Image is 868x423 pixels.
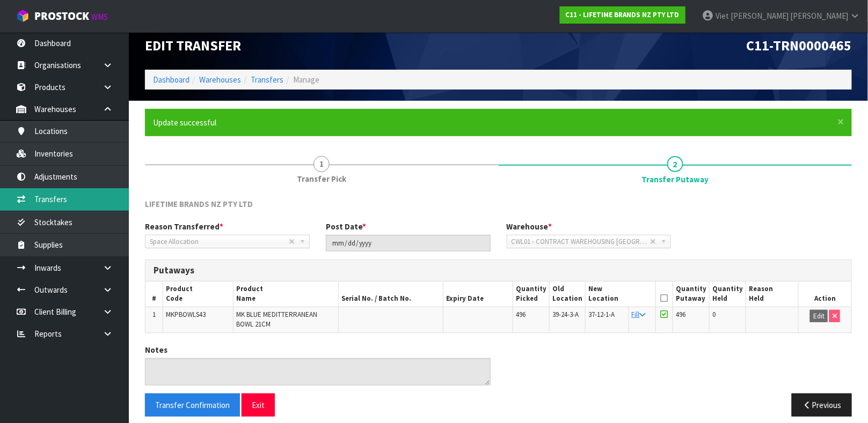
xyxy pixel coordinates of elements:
[236,310,317,329] span: MK BLUE MEDITTERRANEAN BOWL 21CM
[673,281,710,307] th: Quantity Putaway
[586,281,655,307] th: New Location
[251,75,283,85] a: Transfers
[550,281,586,307] th: Old Location
[163,281,234,307] th: Product Code
[632,310,646,319] a: Fill
[154,265,843,276] h3: Putaways
[560,6,685,24] a: C11 - LIFETIME BRANDS NZ PTY LTD
[150,235,289,248] span: Space Allocation
[641,174,709,185] span: Transfer Putaway
[710,281,746,307] th: Quantity Held
[313,156,330,172] span: 1
[552,310,579,319] span: 39-24-3-A
[34,9,89,23] span: ProStock
[233,281,338,307] th: Product Name
[338,281,443,307] th: Serial No. / Batch No.
[716,11,789,21] span: Viet [PERSON_NAME]
[326,221,367,232] label: Post Date
[155,400,230,410] span: Transfer Confirmation
[166,310,206,319] span: MKPBOWLS43
[676,310,685,319] span: 496
[746,281,799,307] th: Reason Held
[667,156,683,172] span: 2
[838,114,844,129] span: ×
[747,36,852,54] span: C11-TRN0000465
[297,173,346,184] span: Transfer Pick
[145,36,241,54] span: Edit Transfer
[293,75,319,85] span: Manage
[326,235,491,251] input: Post Date
[792,394,852,417] button: Previous
[16,9,30,23] img: cube-alt.png
[145,394,240,417] button: Transfer Confirmation
[810,310,828,323] button: Edit
[153,117,216,128] span: Update successful
[145,344,167,355] label: Notes
[145,281,163,307] th: #
[799,281,851,307] th: Action
[516,310,526,319] span: 496
[588,310,615,319] span: 37-12-1-A
[512,235,651,248] span: CWL01 - CONTRACT WAREHOUSING [GEOGRAPHIC_DATA]
[513,281,550,307] th: Quantity Picked
[242,394,275,417] button: Exit
[145,221,223,232] label: Reason Transferred
[152,310,156,319] span: 1
[199,75,241,85] a: Warehouses
[566,10,680,19] strong: C11 - LIFETIME BRANDS NZ PTY LTD
[443,281,513,307] th: Expiry Date
[145,199,253,209] span: LIFETIME BRANDS NZ PTY LTD
[790,11,848,21] span: [PERSON_NAME]
[91,12,108,22] small: WMS
[507,221,552,232] label: Warehouse
[153,75,189,85] a: Dashboard
[712,310,716,319] span: 0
